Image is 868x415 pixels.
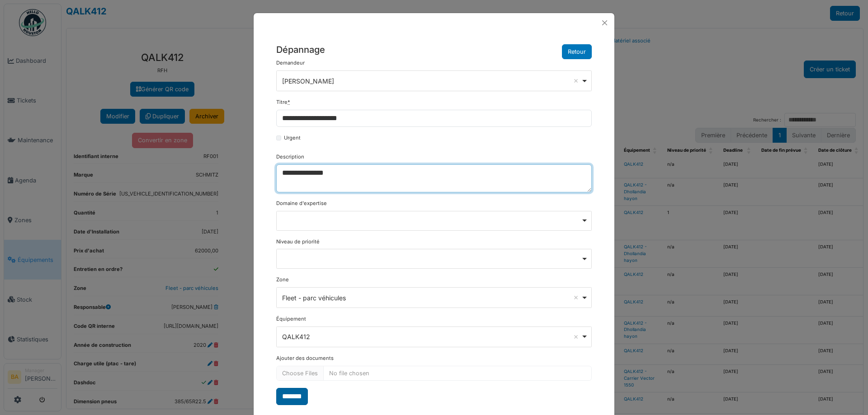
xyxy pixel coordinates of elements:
[276,98,290,106] label: Titre
[599,17,611,29] button: Close
[284,134,301,142] label: Urgent
[276,238,320,246] label: Niveau de priorité
[276,59,305,67] label: Demandeur
[276,276,289,284] label: Zone
[276,354,334,362] label: Ajouter des documents
[276,200,327,207] label: Domaine d'expertise
[288,99,290,105] abbr: Requis
[571,76,580,85] button: Remove item: '2068'
[282,293,581,303] div: Fleet - parc véhicules
[276,153,304,161] label: Description
[562,44,592,59] button: Retour
[276,44,325,56] h5: Dépannage
[282,76,581,86] div: [PERSON_NAME]
[276,315,306,323] label: Équipement
[571,293,580,302] button: Remove item: '5164'
[282,332,581,341] div: QALK412
[571,332,580,341] button: Remove item: '130847'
